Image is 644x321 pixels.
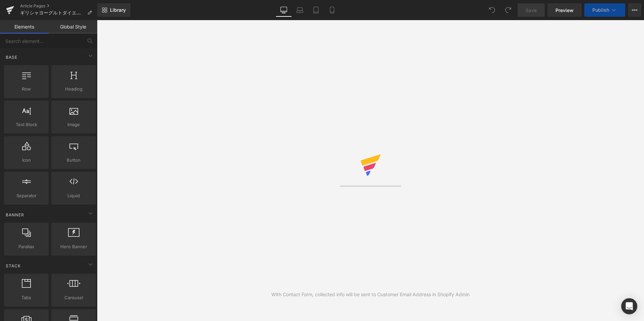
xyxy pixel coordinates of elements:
span: Parallax [6,243,47,250]
a: Mobile [324,3,340,17]
span: ギリシャヨーグルトダイエット [20,10,85,15]
a: Global Style [49,20,97,34]
span: Row [6,86,47,93]
span: Preview [555,7,574,14]
a: Desktop [276,3,292,17]
a: Preview [547,3,582,17]
span: Library [110,7,126,13]
span: Base [5,54,18,60]
span: Liquid [53,192,94,199]
span: Hero Banner [53,243,94,250]
span: Tabs [6,294,47,301]
span: Banner [5,212,25,218]
div: Open Intercom Messenger [621,298,637,314]
span: Button [53,157,94,164]
button: Redo [501,3,515,17]
a: Laptop [292,3,308,17]
span: Separator [6,192,47,199]
a: Article Pages [20,3,97,9]
button: Undo [485,3,499,17]
span: Heading [53,86,94,93]
span: Icon [6,157,47,164]
span: Image [53,121,94,128]
a: Tablet [308,3,324,17]
span: Stack [5,263,21,269]
span: Text Block [6,121,47,128]
div: With Contact Form, collected info will be sent to Customer Email Address in Shopify Admin [271,291,470,298]
span: Save [526,7,537,14]
button: Publish [584,3,625,17]
button: More [628,3,641,17]
span: Publish [592,7,609,13]
a: New Library [97,3,130,17]
span: Carousel [53,294,94,301]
